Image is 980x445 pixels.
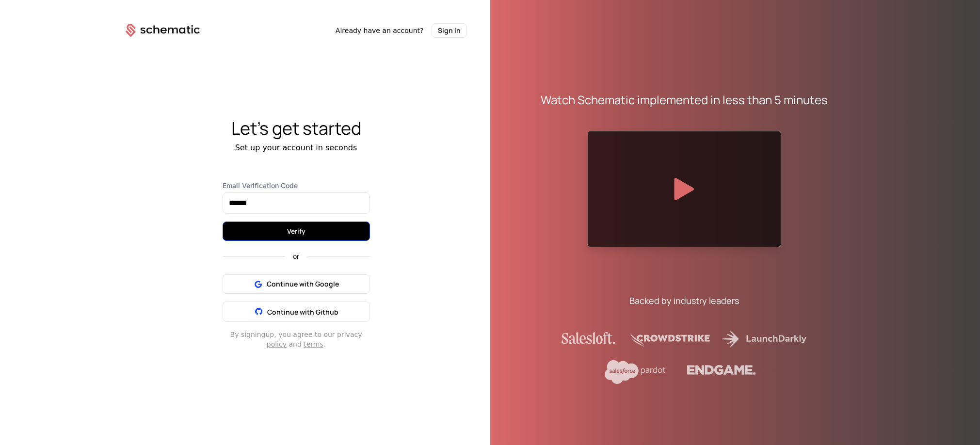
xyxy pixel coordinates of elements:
[223,181,370,191] label: Email Verification Code
[267,279,339,289] span: Continue with Google
[336,26,424,35] span: Already have an account?
[629,294,739,307] div: Backed by industry leaders
[102,142,490,154] div: Set up your account in seconds
[102,119,490,138] div: Let's get started
[223,302,370,322] button: Continue with Github
[285,253,307,260] span: or
[267,340,287,348] a: policy
[223,274,370,294] button: Continue with Google
[304,340,323,348] a: terms
[432,23,467,38] button: Sign in
[267,307,338,317] span: Continue with Github
[541,92,828,108] div: Watch Schematic implemented in less than 5 minutes
[223,330,370,349] div: By signing up , you agree to our privacy and .
[223,222,370,241] button: Verify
